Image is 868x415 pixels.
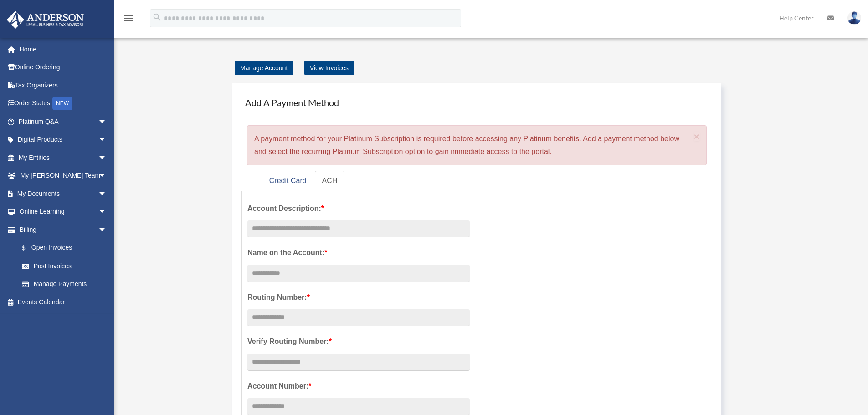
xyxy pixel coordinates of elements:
[27,242,31,254] span: $
[98,167,116,185] span: arrow_drop_down
[98,113,116,131] span: arrow_drop_down
[6,40,121,58] a: Home
[98,131,116,149] span: arrow_drop_down
[4,11,87,29] img: Anderson Advisors Platinum Portal
[247,246,470,259] label: Name on the Account:
[98,203,116,221] span: arrow_drop_down
[98,149,116,167] span: arrow_drop_down
[52,97,72,110] div: NEW
[6,76,121,94] a: Tax Organizers
[247,335,470,348] label: Verify Routing Number:
[6,220,121,239] a: Billingarrow_drop_down
[241,92,712,113] h4: Add A Payment Method
[6,113,121,131] a: Platinum Q&Aarrow_drop_down
[247,202,470,215] label: Account Description:
[123,13,134,24] i: menu
[13,239,121,257] a: $Open Invoices
[315,171,345,191] a: ACH
[247,380,470,393] label: Account Number:
[152,12,162,22] i: search
[247,125,707,165] div: A payment method for your Platinum Subscription is required before accessing any Platinum benefit...
[13,257,121,275] a: Past Invoices
[262,171,314,191] a: Credit Card
[13,275,116,293] a: Manage Payments
[247,291,470,304] label: Routing Number:
[694,132,700,141] button: Close
[304,61,354,75] a: View Invoices
[98,220,116,239] span: arrow_drop_down
[6,167,121,185] a: My [PERSON_NAME] Teamarrow_drop_down
[123,16,134,24] a: menu
[6,184,121,203] a: My Documentsarrow_drop_down
[6,131,121,149] a: Digital Productsarrow_drop_down
[6,58,121,77] a: Online Ordering
[694,131,700,142] span: ×
[6,293,121,311] a: Events Calendar
[6,203,121,221] a: Online Learningarrow_drop_down
[6,149,121,167] a: My Entitiesarrow_drop_down
[235,61,293,75] a: Manage Account
[847,11,861,25] img: User Pic
[6,94,121,113] a: Order StatusNEW
[98,184,116,203] span: arrow_drop_down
